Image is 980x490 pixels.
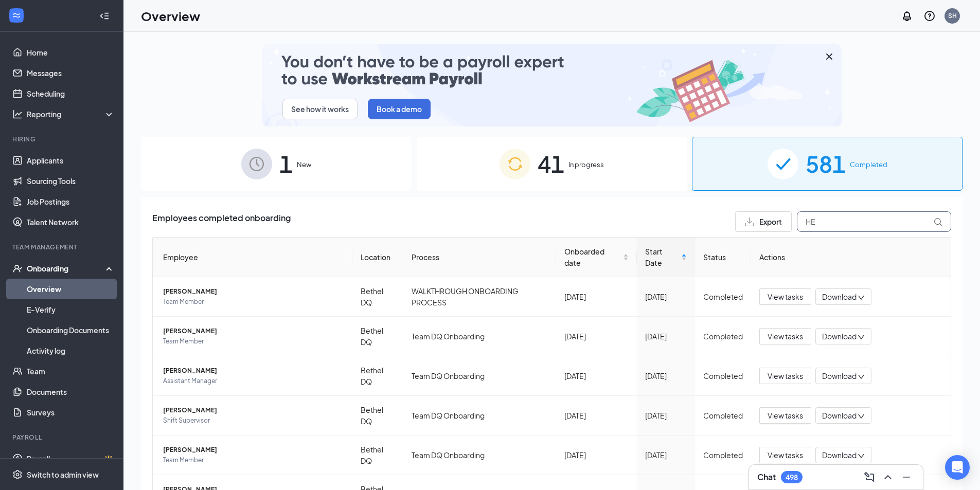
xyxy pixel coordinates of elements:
[403,356,556,396] td: Team DQ Onboarding
[564,331,628,342] div: [DATE]
[12,109,23,119] svg: Analysis
[861,469,878,485] button: ComposeMessage
[901,10,913,22] svg: Notifications
[945,455,970,480] div: Open Intercom Messenger
[759,447,811,463] button: View tasks
[797,211,951,232] input: Search by Name, Job Posting, or Process
[759,218,782,225] span: Export
[12,263,23,274] svg: UserCheck
[27,109,115,119] div: Reporting
[27,42,115,63] a: Home
[403,238,556,277] th: Process
[27,150,115,171] a: Applicants
[880,469,896,485] button: ChevronUp
[403,435,556,475] td: Team DQ Onboarding
[568,159,604,170] span: In progress
[556,238,636,277] th: Onboarded date
[11,10,22,21] svg: WorkstreamLogo
[695,238,751,277] th: Status
[163,297,344,307] span: Team Member
[163,286,344,297] span: [PERSON_NAME]
[12,135,113,143] div: Hiring
[279,146,293,182] span: 1
[786,473,798,482] div: 498
[923,10,936,22] svg: QuestionInfo
[645,291,687,302] div: [DATE]
[352,277,403,317] td: Bethel DQ
[27,361,115,382] a: Team
[645,410,687,421] div: [DATE]
[822,292,857,302] span: Download
[735,211,792,232] button: Export
[352,238,403,277] th: Location
[858,373,865,380] span: down
[564,449,628,461] div: [DATE]
[403,317,556,356] td: Team DQ Onboarding
[759,288,811,305] button: View tasks
[262,44,842,126] img: payroll-small.gif
[27,83,115,104] a: Scheduling
[858,294,865,301] span: down
[352,435,403,475] td: Bethel DQ
[27,191,115,212] a: Job Postings
[759,407,811,424] button: View tasks
[27,402,115,423] a: Surveys
[297,159,311,170] span: New
[538,146,564,182] span: 41
[645,370,687,382] div: [DATE]
[823,50,835,63] svg: Cross
[368,99,431,119] button: Book a demo
[99,11,110,21] svg: Collapse
[703,449,743,461] div: Completed
[27,448,115,469] a: PayrollCrown
[12,243,113,251] div: Team Management
[822,410,857,421] span: Download
[403,277,556,317] td: WALKTHROUGH ONBOARDING PROCESS
[163,415,344,426] span: Shift Supervisor
[163,445,344,455] span: [PERSON_NAME]
[27,171,115,191] a: Sourcing Tools
[153,238,352,277] th: Employee
[806,146,846,182] span: 581
[863,471,876,483] svg: ComposeMessage
[759,328,811,344] button: View tasks
[703,410,743,421] div: Completed
[757,471,776,483] h3: Chat
[900,471,913,483] svg: Minimize
[703,370,743,382] div: Completed
[645,331,687,342] div: [DATE]
[751,238,951,277] th: Actions
[27,469,99,480] div: Switch to admin view
[27,382,115,402] a: Documents
[163,405,344,415] span: [PERSON_NAME]
[703,291,743,302] div: Completed
[27,340,115,361] a: Activity log
[768,449,803,461] span: View tasks
[282,99,358,119] button: See how it works
[858,452,865,460] span: down
[403,396,556,435] td: Team DQ Onboarding
[850,159,887,170] span: Completed
[141,7,200,25] h1: Overview
[898,469,915,485] button: Minimize
[12,469,23,480] svg: Settings
[27,279,115,299] a: Overview
[163,326,344,336] span: [PERSON_NAME]
[163,376,344,386] span: Assistant Manager
[822,450,857,461] span: Download
[858,334,865,341] span: down
[564,410,628,421] div: [DATE]
[27,299,115,320] a: E-Verify
[768,410,803,421] span: View tasks
[759,368,811,384] button: View tasks
[352,317,403,356] td: Bethel DQ
[822,331,857,342] span: Download
[352,356,403,396] td: Bethel DQ
[645,449,687,461] div: [DATE]
[858,413,865,420] span: down
[163,455,344,465] span: Team Member
[27,263,106,274] div: Onboarding
[27,212,115,232] a: Talent Network
[948,11,957,20] div: SH
[882,471,894,483] svg: ChevronUp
